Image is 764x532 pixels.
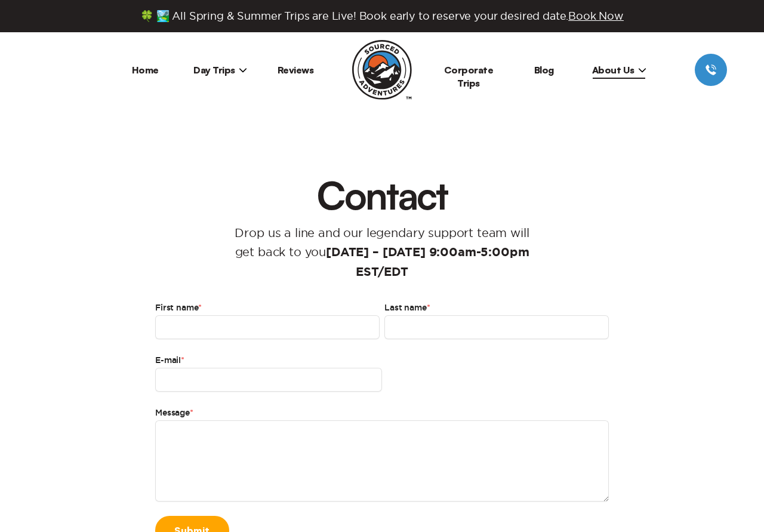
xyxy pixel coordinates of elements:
[217,223,547,282] p: Drop us a line and our legendary support team will get back to you
[278,64,314,76] a: Reviews
[155,353,382,368] label: E-mail
[193,64,247,76] span: Day Trips
[132,64,159,76] a: Home
[568,10,624,21] span: Book Now
[305,176,459,214] h1: Contact
[155,301,380,315] label: First name
[352,40,412,100] img: Sourced Adventures company logo
[444,64,494,89] a: Corporate Trips
[384,301,609,315] label: Last name
[592,64,646,76] span: About Us
[140,10,624,23] span: 🍀 🏞️ All Spring & Summer Trips are Live! Book early to reserve your desired date.
[534,64,554,76] a: Blog
[155,406,609,420] label: Message
[326,247,529,278] strong: [DATE] – [DATE] 9:00am-5:00pm EST/EDT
